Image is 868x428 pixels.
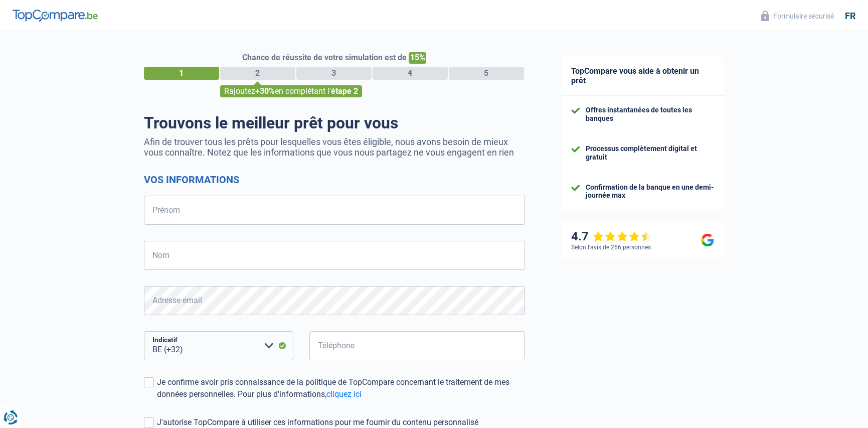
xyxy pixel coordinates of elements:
[571,229,652,244] div: 4.7
[144,136,525,158] p: Afin de trouver tous les prêts pour lesquelles vous êtes éligible, nous avons besoin de mieux vou...
[571,244,651,251] div: Selon l’avis de 266 personnes
[326,389,362,399] a: cliquez ici
[449,67,524,80] div: 5
[755,8,840,24] button: Formulaire sécurisé
[373,67,448,80] div: 4
[242,53,407,62] span: Chance de réussite de votre simulation est de
[255,86,275,96] span: +30%
[409,52,426,64] span: 15%
[220,85,362,97] div: Rajoutez en complétant l'
[144,174,525,186] h2: Vos informations
[845,11,855,22] div: fr
[586,183,714,200] div: Confirmation de la banque en une demi-journée max
[586,145,714,162] div: Processus complètement digital et gratuit
[309,331,525,360] input: 401020304
[144,113,525,132] h1: Trouvons le meilleur prêt pour vous
[157,376,525,400] div: Je confirme avoir pris connaissance de la politique de TopCompare concernant le traitement de mes...
[144,67,219,80] div: 1
[586,106,714,123] div: Offres instantanées de toutes les banques
[13,10,98,22] img: TopCompare Logo
[331,86,358,96] span: étape 2
[296,67,372,80] div: 3
[561,56,724,96] div: TopCompare vous aide à obtenir un prêt
[220,67,295,80] div: 2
